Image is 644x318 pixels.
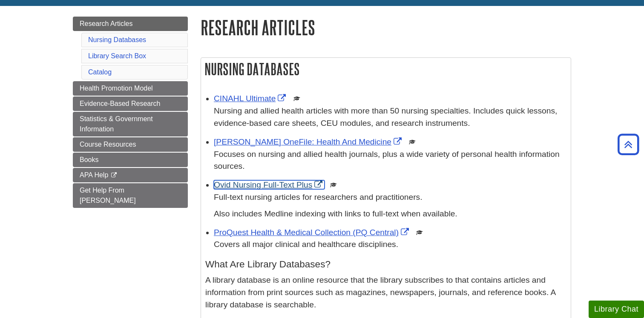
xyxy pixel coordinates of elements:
[73,153,188,167] a: Books
[205,274,566,311] p: A library database is an online resource that the library subscribes to that contains articles an...
[73,112,188,136] a: Statistics & Government Information
[214,137,404,146] a: Link opens in new window
[293,95,300,102] img: Scholarly or Peer Reviewed
[73,168,188,182] a: APA Help
[88,68,112,76] a: Catalog
[214,105,566,130] p: Nursing and allied health articles with more than 50 nursing specialties. Includes quick lessons,...
[214,148,566,173] p: Focuses on nursing and allied health journals, plus a wide variety of personal health information...
[214,208,566,220] p: Also includes Medline indexing with links to full-text when available.
[214,228,411,237] a: Link opens in new window
[88,52,146,60] a: Library Search Box
[214,238,566,251] p: Covers all major clinical and healthcare disciplines.
[80,156,98,163] span: Books
[80,20,133,27] span: Research Articles
[409,139,416,145] img: Scholarly or Peer Reviewed
[615,139,642,150] a: Back to Top
[73,81,188,96] a: Health Promotion Model
[80,85,153,92] span: Health Promotion Model
[73,183,188,208] a: Get Help From [PERSON_NAME]
[330,182,337,188] img: Scholarly or Peer Reviewed
[110,173,118,178] i: This link opens in a new window
[201,17,571,38] h1: Research Articles
[73,17,188,31] a: Research Articles
[80,187,136,204] span: Get Help From [PERSON_NAME]
[201,58,571,80] h2: Nursing Databases
[205,259,566,270] h4: What Are Library Databases?
[80,100,160,107] span: Evidence-Based Research
[214,94,288,103] a: Link opens in new window
[214,180,325,189] a: Link opens in new window
[80,141,136,148] span: Course Resources
[73,17,188,208] div: Guide Page Menu
[80,115,153,133] span: Statistics & Government Information
[73,97,188,111] a: Evidence-Based Research
[416,229,423,236] img: Scholarly or Peer Reviewed
[80,171,108,179] span: APA Help
[589,301,644,318] button: Library Chat
[73,137,188,152] a: Course Resources
[88,36,146,43] a: Nursing Databases
[214,191,566,204] p: Full-text nursing articles for researchers and practitioners.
